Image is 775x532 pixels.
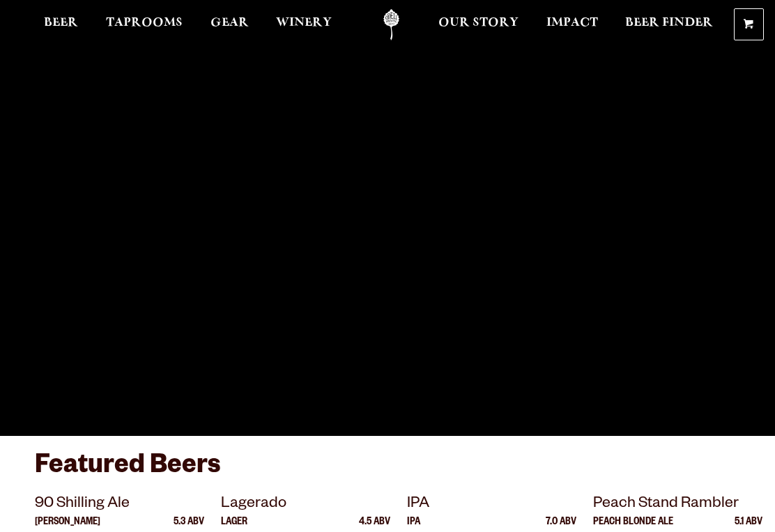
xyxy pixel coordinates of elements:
[365,9,417,40] a: Odell Home
[44,17,78,29] span: Beer
[35,9,87,40] a: Beer
[35,450,740,492] h3: Featured Beers
[616,9,722,40] a: Beer Finder
[593,492,762,517] p: Peach Stand Rambler
[537,9,607,40] a: Impact
[97,9,192,40] a: Taprooms
[267,9,341,40] a: Winery
[276,17,332,29] span: Winery
[438,17,519,29] span: Our Story
[546,17,598,29] span: Impact
[35,492,204,517] p: 90 Shilling Ale
[210,17,249,29] span: Gear
[625,17,713,29] span: Beer Finder
[407,492,576,517] p: IPA
[221,492,390,517] p: Lagerado
[106,17,183,29] span: Taprooms
[429,9,528,40] a: Our Story
[201,9,258,40] a: Gear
